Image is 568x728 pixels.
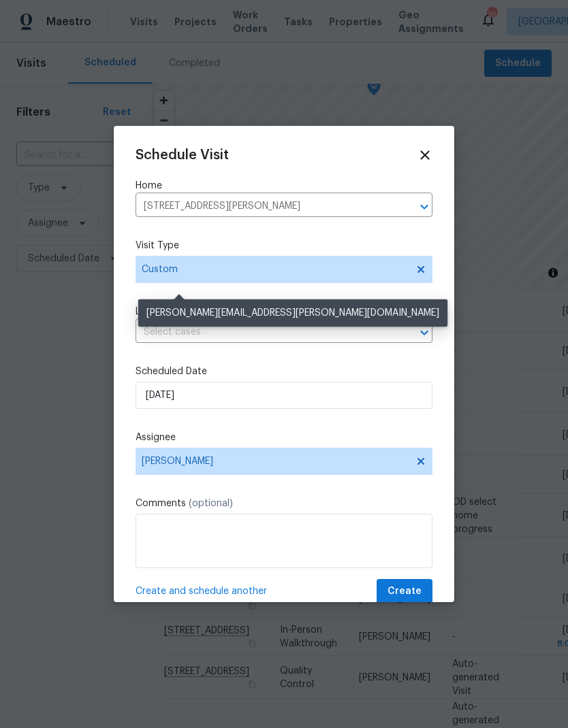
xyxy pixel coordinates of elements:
[189,499,233,508] span: (optional)
[136,179,432,193] label: Home
[136,431,432,444] label: Assignee
[136,196,394,217] input: Enter in an address
[136,497,432,510] label: Comments
[136,365,432,378] label: Scheduled Date
[136,584,267,598] span: Create and schedule another
[136,382,432,409] input: M/D/YYYY
[136,305,194,318] span: Linked Cases
[136,148,229,162] span: Schedule Visit
[415,197,434,216] button: Open
[417,148,432,163] span: Close
[136,239,432,252] label: Visit Type
[138,299,447,327] div: [PERSON_NAME][EMAIL_ADDRESS][PERSON_NAME][DOMAIN_NAME]
[415,323,434,342] button: Open
[388,583,422,600] span: Create
[142,263,407,276] span: Custom
[142,456,409,467] span: [PERSON_NAME]
[377,579,432,604] button: Create
[136,322,394,343] input: Select cases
